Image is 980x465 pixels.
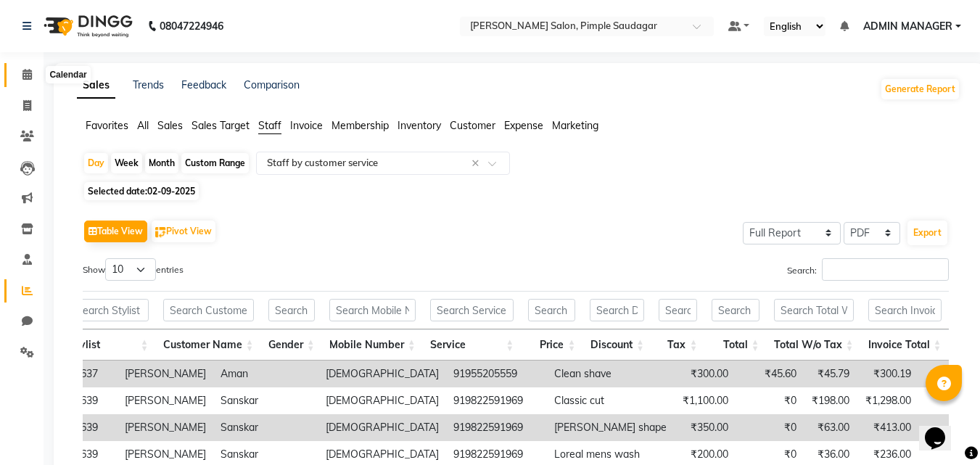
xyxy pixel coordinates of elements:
[261,329,322,361] th: Gender: activate to sort column ascending
[268,299,315,321] input: Search Gender
[504,119,543,132] span: Expense
[181,78,226,91] a: Feedback
[318,361,446,387] td: [DEMOGRAPHIC_DATA]
[881,79,959,99] button: Generate Report
[582,329,651,361] th: Discount: activate to sort column ascending
[907,221,947,245] button: Export
[111,153,142,173] div: Week
[857,414,918,441] td: ₹413.00
[547,361,674,387] td: Clean shave
[137,119,149,132] span: All
[46,66,90,83] div: Calendar
[118,361,213,387] td: [PERSON_NAME]
[213,361,318,387] td: Aman
[322,329,423,361] th: Mobile Number: activate to sort column ascending
[736,414,804,441] td: ₹0
[450,119,495,132] span: Customer
[423,329,522,361] th: Service: activate to sort column ascending
[822,258,949,281] input: Search:
[84,221,147,242] button: Table View
[156,329,261,361] th: Customer Name: activate to sort column ascending
[446,361,547,387] td: 91955205559
[84,153,108,173] div: Day
[145,153,178,173] div: Month
[258,119,281,132] span: Staff
[152,221,215,242] button: Pivot View
[84,182,199,200] span: Selected date:
[804,387,857,414] td: ₹198.00
[868,299,942,321] input: Search Invoice Total
[157,119,183,132] span: Sales
[318,387,446,414] td: [DEMOGRAPHIC_DATA]
[590,299,644,321] input: Search Discount
[674,361,736,387] td: ₹300.00
[736,361,804,387] td: ₹45.60
[213,387,318,414] td: Sanskar
[446,414,547,441] td: 919822591969
[651,329,704,361] th: Tax: activate to sort column ascending
[160,6,223,46] b: 08047224946
[919,407,965,450] iframe: chat widget
[118,387,213,414] td: [PERSON_NAME]
[857,387,918,414] td: ₹1,298.00
[857,361,918,387] td: ₹300.19
[446,387,547,414] td: 919822591969
[37,6,136,46] img: logo
[861,329,949,361] th: Invoice Total: activate to sort column ascending
[192,119,250,132] span: Sales Target
[804,414,857,441] td: ₹63.00
[329,299,416,321] input: Search Mobile Number
[147,186,195,197] span: 02-09-2025
[318,414,446,441] td: [DEMOGRAPHIC_DATA]
[547,387,674,414] td: Classic cut
[521,329,582,361] th: Price: activate to sort column ascending
[767,329,861,361] th: Total W/o Tax: activate to sort column ascending
[118,414,213,441] td: [PERSON_NAME]
[181,153,249,173] div: Custom Range
[70,299,148,321] input: Search Stylist
[213,414,318,441] td: Sanskar
[863,19,952,34] span: ADMIN MANAGER
[105,258,156,281] select: Showentries
[774,299,854,321] input: Search Total W/o Tax
[332,119,389,132] span: Membership
[83,258,184,281] label: Show entries
[787,258,949,281] label: Search:
[704,329,766,361] th: Total: activate to sort column ascending
[430,299,514,321] input: Search Service
[155,227,166,238] img: pivot.png
[659,299,697,321] input: Search Tax
[62,329,155,361] th: Stylist: activate to sort column ascending
[398,119,441,132] span: Inventory
[86,119,128,132] span: Favorites
[674,387,736,414] td: ₹1,100.00
[547,414,674,441] td: [PERSON_NAME] shape
[290,119,323,132] span: Invoice
[736,387,804,414] td: ₹0
[674,414,736,441] td: ₹350.00
[804,361,857,387] td: ₹45.79
[163,299,254,321] input: Search Customer Name
[244,78,300,91] a: Comparison
[528,299,575,321] input: Search Price
[133,78,164,91] a: Trends
[712,299,759,321] input: Search Total
[472,156,484,171] span: Clear all
[552,119,598,132] span: Marketing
